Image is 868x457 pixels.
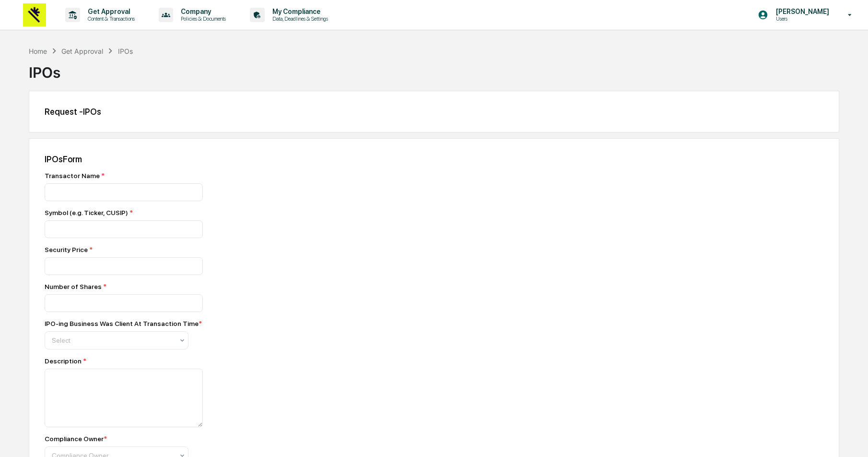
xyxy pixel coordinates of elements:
[837,425,863,451] iframe: Open customer support
[265,8,333,15] p: My Compliance
[118,47,133,55] div: IPOs
[80,15,140,22] p: Content & Transactions
[45,435,107,443] div: Compliance Owner
[45,283,380,290] div: Number of Shares
[45,154,823,164] div: IPOs Form
[29,47,47,55] div: Home
[45,209,380,216] div: Symbol (e.g. Ticker, CUSIP)
[768,15,834,22] p: Users
[265,15,333,22] p: Data, Deadlines & Settings
[45,357,380,365] div: Description
[45,320,202,327] div: IPO-ing Business Was Client At Transaction Time
[768,8,834,15] p: [PERSON_NAME]
[45,246,380,253] div: Security Price
[80,8,140,15] p: Get Approval
[61,47,103,55] div: Get Approval
[45,172,380,180] div: Transactor Name
[23,3,46,26] img: logo
[45,107,823,117] div: Request - IPOs
[29,56,839,81] div: IPOs
[173,15,231,22] p: Policies & Documents
[173,8,231,15] p: Company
